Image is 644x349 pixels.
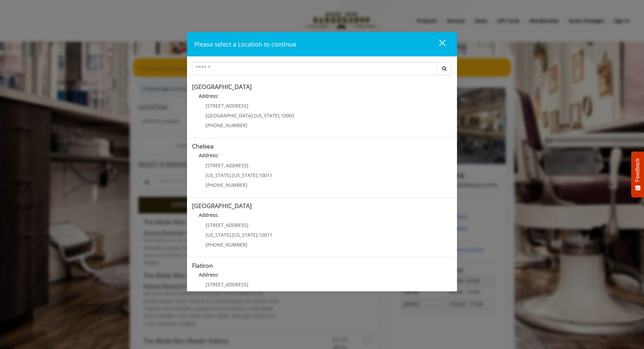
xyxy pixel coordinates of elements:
[206,112,253,119] span: [GEOGRAPHIC_DATA]
[232,172,258,178] span: [US_STATE]
[279,112,281,119] span: ,
[199,93,219,99] b: Address:
[431,39,445,49] div: close dialog
[206,122,247,128] span: [PHONE_NUMBER]
[258,232,259,238] span: ,
[631,151,644,197] button: Feedback - Show survey
[258,172,259,178] span: ,
[253,112,254,119] span: ,
[206,103,248,109] span: [STREET_ADDRESS]
[199,271,219,278] b: Address:
[254,112,279,119] span: [US_STATE]
[635,158,641,182] span: Feedback
[440,66,448,71] i: Search button
[192,142,214,150] b: Chelsea
[192,62,452,79] div: Center Select
[259,172,272,178] span: 10011
[199,152,219,158] b: Address:
[259,232,272,238] span: 10011
[192,261,213,269] b: Flatiron
[232,232,258,238] span: [US_STATE]
[231,232,232,238] span: ,
[192,202,252,210] b: [GEOGRAPHIC_DATA]
[206,232,231,238] span: [US_STATE]
[231,172,232,178] span: ,
[192,83,252,91] b: [GEOGRAPHIC_DATA]
[206,241,247,248] span: [PHONE_NUMBER]
[206,182,247,188] span: [PHONE_NUMBER]
[206,172,231,178] span: [US_STATE]
[192,62,437,75] input: Search Center
[206,222,248,228] span: [STREET_ADDRESS]
[199,212,219,218] b: Address:
[281,112,294,119] span: 10003
[206,162,248,169] span: [STREET_ADDRESS]
[206,281,248,288] span: [STREET_ADDRESS]
[194,40,296,48] span: Please select a Location to continue
[427,37,450,51] button: close dialog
